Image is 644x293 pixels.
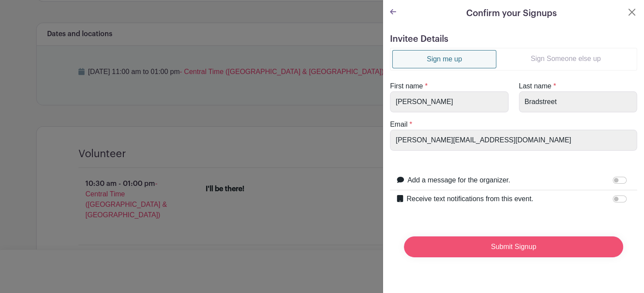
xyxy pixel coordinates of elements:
[390,81,423,91] label: First name
[407,194,533,204] label: Receive text notifications from this event.
[496,50,635,67] a: Sign Someone else up
[390,119,407,130] label: Email
[519,81,552,91] label: Last name
[627,7,637,17] button: Close
[390,34,637,44] h5: Invitee Details
[392,50,496,68] a: Sign me up
[404,236,623,257] input: Submit Signup
[407,175,510,185] label: Add a message for the organizer.
[466,7,557,20] h5: Confirm your Signups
